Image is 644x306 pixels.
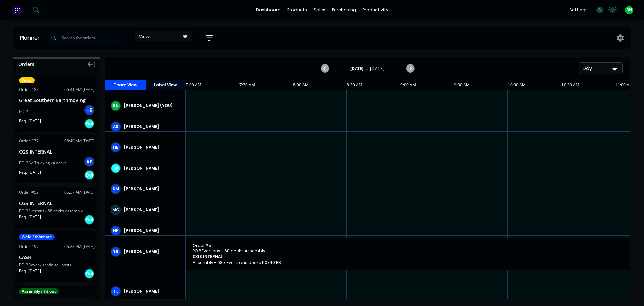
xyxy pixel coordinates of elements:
span: Views [139,33,152,40]
a: dashboard [253,5,284,15]
div: Order # 77 [19,138,39,144]
div: productivity [359,5,392,15]
span: Orders [18,61,34,68]
div: [PERSON_NAME] [124,228,180,234]
span: Weld / fabricate [19,234,55,240]
div: AS [84,157,94,167]
div: PO #Evertans - 68 decks Assembly [19,208,83,214]
span: Req. [DATE] [19,118,41,124]
div: Order # 97 [19,244,39,250]
button: Day [579,62,623,74]
div: [PERSON_NAME] [124,207,180,213]
div: TR [111,247,121,257]
div: 8:30 AM [347,80,400,90]
div: [PERSON_NAME] [124,165,180,171]
div: purchasing [329,5,359,15]
div: [PERSON_NAME] (You) [124,103,180,109]
span: BN [626,7,632,13]
button: Next page [406,64,414,73]
div: CASH [19,254,94,261]
span: Req. [DATE] [19,169,41,175]
div: MC [111,205,121,215]
span: - [366,64,368,73]
img: Factory [12,5,22,15]
span: [DATE] [370,65,385,72]
input: Search for orders... [62,31,128,45]
div: Del [84,119,94,129]
div: 10:00 AM [508,80,561,90]
button: Previous page [321,64,329,73]
div: Planner [20,34,43,42]
div: HB [84,105,94,115]
div: [PERSON_NAME] [124,186,180,192]
button: Label View [146,80,186,90]
strong: [DATE] [350,65,364,72]
div: [PERSON_NAME] [124,249,180,255]
div: NF [111,226,121,236]
div: 8:00 AM [293,80,347,90]
span: Assembly / Fit out [19,288,59,294]
div: [PERSON_NAME] [124,144,180,150]
div: sales [310,5,329,15]
div: JP [111,163,121,173]
div: 06:28 AM [DATE] [64,244,94,250]
div: products [284,5,310,15]
div: KM [111,184,121,194]
div: [PERSON_NAME] [124,288,180,294]
div: Del [84,170,94,180]
div: CGS INTERNAL [19,148,94,155]
div: 9:30 AM [454,80,508,90]
div: CGS INTERNAL [19,200,94,207]
div: Order # 52 [19,189,39,195]
div: TJ [111,286,121,296]
div: 7:30 AM [239,80,293,90]
div: BN [111,101,121,111]
div: Del [84,269,94,279]
div: [PERSON_NAME] [124,124,180,130]
div: PO #DA Trucking x4 decks [19,160,67,166]
div: Day [583,65,613,72]
div: 06:40 AM [DATE] [64,138,94,144]
div: PO #Devet - shade sail posts [19,262,71,268]
span: Paint [19,77,35,83]
div: 06:37 AM [DATE] [64,189,94,195]
div: Great Southern Earthmoving [19,97,94,104]
div: settings [566,5,591,15]
div: 06:41 AM [DATE] [64,87,94,93]
div: 10:30 AM [561,80,615,90]
span: Req. [DATE] [19,214,41,220]
div: 7:00 AM [186,80,239,90]
div: Order # 87 [19,87,39,93]
div: Del [84,215,94,225]
div: HB [111,142,121,152]
div: 9:00 AM [400,80,454,90]
span: Req. [DATE] [19,268,41,274]
button: Team View [105,80,146,90]
div: PO # [19,108,28,115]
div: AS [111,122,121,132]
